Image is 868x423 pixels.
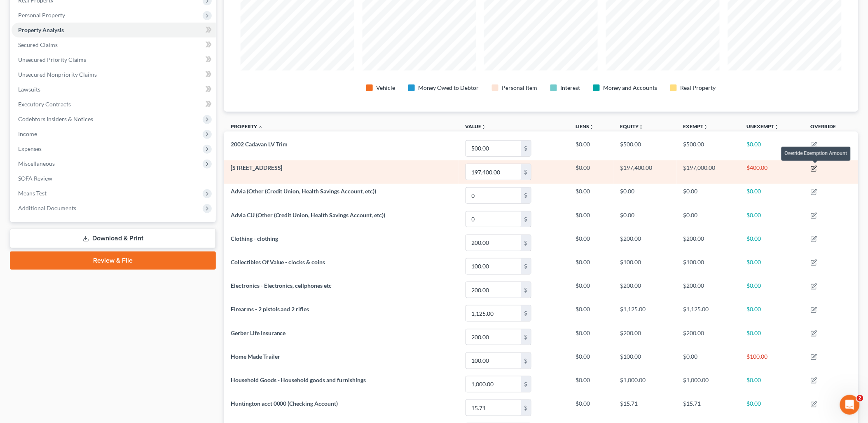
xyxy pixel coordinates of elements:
[704,125,709,129] i: unfold_more
[521,211,531,227] div: $
[376,84,395,92] div: Vehicle
[569,184,614,207] td: $0.00
[231,329,286,336] span: Gerber Life Insurance
[418,84,479,92] div: Money Owed to Debtor
[231,400,338,407] span: Huntington acct 0000 (Checking Account)
[258,125,263,129] i: expand_less
[740,254,804,278] td: $0.00
[613,207,677,231] td: $0.00
[569,349,614,372] td: $0.00
[466,235,521,251] input: 0.00
[466,123,487,129] a: Valueunfold_more
[231,188,377,195] span: Advia (Other (Credit Union, Health Savings Account, etc))
[569,372,614,396] td: $0.00
[466,400,521,416] input: 0.00
[747,123,779,129] a: Unexemptunfold_more
[569,325,614,349] td: $0.00
[569,254,614,278] td: $0.00
[12,171,216,186] a: SOFA Review
[613,160,677,184] td: $197,400.00
[521,353,531,369] div: $
[466,282,521,298] input: 0.00
[231,376,366,383] span: Household Goods - Household goods and furnishings
[613,184,677,207] td: $0.00
[603,84,657,92] div: Money and Accounts
[521,258,531,274] div: $
[613,396,677,419] td: $15.71
[677,278,740,301] td: $200.00
[677,136,740,160] td: $500.00
[18,101,71,108] span: Executory Contracts
[590,125,594,129] i: unfold_more
[740,396,804,419] td: $0.00
[576,123,594,129] a: Liensunfold_more
[12,23,216,38] a: Property Analysis
[569,278,614,301] td: $0.00
[12,97,216,112] a: Executory Contracts
[613,278,677,301] td: $200.00
[231,282,332,289] span: Electronics - Electronics, cellphones etc
[740,349,804,372] td: $100.00
[521,329,531,345] div: $
[677,372,740,396] td: $1,000.00
[740,136,804,160] td: $0.00
[677,207,740,231] td: $0.00
[677,325,740,349] td: $200.00
[613,372,677,396] td: $1,000.00
[677,349,740,372] td: $0.00
[10,229,216,248] a: Download & Print
[521,400,531,416] div: $
[639,125,643,129] i: unfold_more
[231,123,263,129] a: Property expand_less
[466,353,521,369] input: 0.00
[613,231,677,254] td: $200.00
[560,84,580,92] div: Interest
[502,84,537,92] div: Personal Item
[683,123,709,129] a: Exemptunfold_more
[18,130,37,137] span: Income
[12,52,216,67] a: Unsecured Priority Claims
[18,26,64,33] span: Property Analysis
[521,282,531,298] div: $
[840,395,860,415] iframe: Intercom live chat
[466,329,521,345] input: 0.00
[521,141,531,156] div: $
[12,38,216,52] a: Secured Claims
[613,302,677,325] td: $1,125.00
[18,41,58,48] span: Secured Claims
[857,395,863,402] span: 2
[466,258,521,274] input: 0.00
[521,164,531,180] div: $
[677,396,740,419] td: $15.71
[231,353,280,360] span: Home Made Trailer
[231,235,278,242] span: Clothing - clothing
[804,118,858,137] th: Override
[677,184,740,207] td: $0.00
[740,278,804,301] td: $0.00
[466,164,521,180] input: 0.00
[569,136,614,160] td: $0.00
[466,141,521,156] input: 0.00
[613,349,677,372] td: $100.00
[740,207,804,231] td: $0.00
[18,190,47,197] span: Means Test
[12,82,216,97] a: Lawsuits
[677,231,740,254] td: $200.00
[677,160,740,184] td: $197,000.00
[466,188,521,203] input: 0.00
[613,136,677,160] td: $500.00
[12,67,216,82] a: Unsecured Nonpriority Claims
[18,204,76,211] span: Additional Documents
[466,305,521,321] input: 0.00
[740,325,804,349] td: $0.00
[677,302,740,325] td: $1,125.00
[231,211,386,219] span: Advia CU (Other (Credit Union, Health Savings Account, etc))
[18,56,86,63] span: Unsecured Priority Claims
[18,115,93,122] span: Codebtors Insiders & Notices
[18,12,65,19] span: Personal Property
[740,231,804,254] td: $0.00
[781,147,851,160] div: Override Exemption Amount
[18,160,55,167] span: Miscellaneous
[613,254,677,278] td: $100.00
[18,86,40,93] span: Lawsuits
